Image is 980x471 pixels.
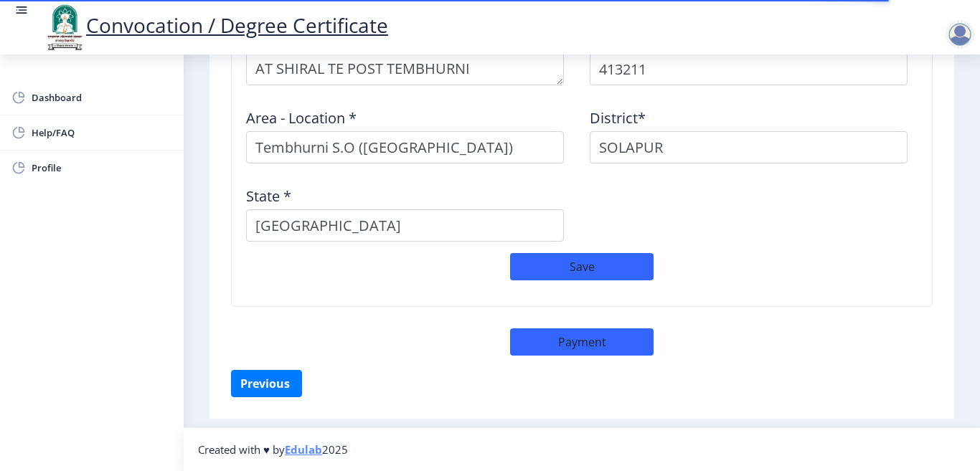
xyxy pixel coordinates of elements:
[510,328,654,356] button: Payment
[32,159,172,176] span: Profile
[198,442,348,457] span: Created with ♥ by 2025
[246,209,564,242] input: State
[231,370,302,397] button: Previous ‍
[510,253,654,280] button: Save
[32,124,172,141] span: Help/FAQ
[43,3,86,52] img: logo
[246,131,564,163] input: Area - Location
[590,131,908,163] input: District
[32,89,172,106] span: Dashboard
[246,111,357,125] label: Area - Location *
[590,111,646,125] label: District*
[43,11,388,39] a: Convocation / Degree Certificate
[590,53,908,85] input: Pincode
[246,189,291,204] label: State *
[285,442,322,457] a: Edulab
